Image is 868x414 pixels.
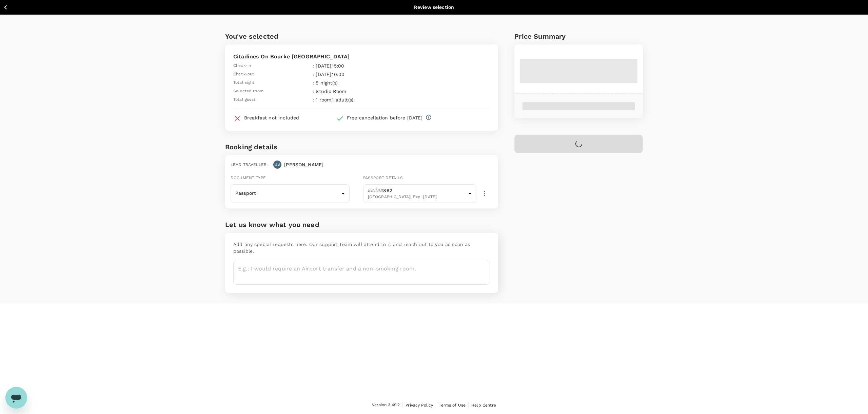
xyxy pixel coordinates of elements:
[233,79,255,86] span: Total night
[347,114,423,121] div: Free cancellation before [DATE]
[231,185,350,202] div: Passport
[316,71,411,78] p: [DATE] , 10:00
[231,175,266,180] span: Document type
[316,62,411,69] p: [DATE] , 15:00
[233,88,263,95] span: Selected room
[233,62,251,69] span: Check-in
[471,403,496,408] span: Help Centre
[368,194,466,201] span: [GEOGRAPHIC_DATA] | Exp: [DATE]
[368,187,466,194] p: #####882
[235,190,339,196] p: Passport
[316,88,411,95] p: Studio Room
[406,401,433,409] a: Privacy Policy
[313,71,314,78] span: :
[225,219,498,230] h6: Let us know what you need
[439,403,466,408] span: Terms of Use
[316,96,411,103] p: 1 room , 1 adult(s)
[275,161,280,168] span: JS
[313,88,314,95] span: :
[233,71,254,78] span: Check-out
[406,403,433,408] span: Privacy Policy
[363,182,477,205] div: #####882[GEOGRAPHIC_DATA]| Exp: [DATE]
[439,401,466,409] a: Terms of Use
[471,401,496,409] a: Help Centre
[233,241,490,255] p: Add any special requests here. Our support team will attend to it and reach out to you as soon as...
[5,387,27,409] iframe: Button to launch messaging window
[233,96,256,103] span: Total guest
[426,114,432,120] svg: Full refund before 2025-08-28 00:00 Cancelation after 2025-08-28 00:00, cancelation fee of SGD 10...
[231,162,268,167] span: Lead traveller :
[514,31,643,42] div: Price Summary
[3,3,61,12] button: Back to hotel details
[313,62,314,69] span: :
[233,53,490,61] p: Citadines On Bourke [GEOGRAPHIC_DATA]
[316,79,411,86] p: 5 night(s)
[363,175,403,180] span: Passport details
[313,96,314,103] span: :
[414,4,454,11] div: Review selection
[244,114,299,121] div: Breakfast not included
[13,4,61,11] p: Back to hotel details
[284,161,323,168] p: [PERSON_NAME]
[372,402,400,409] span: Version 3.49.2
[225,142,498,152] h6: Booking details
[313,79,314,86] span: :
[233,61,413,103] table: simple table
[225,31,498,42] h6: You've selected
